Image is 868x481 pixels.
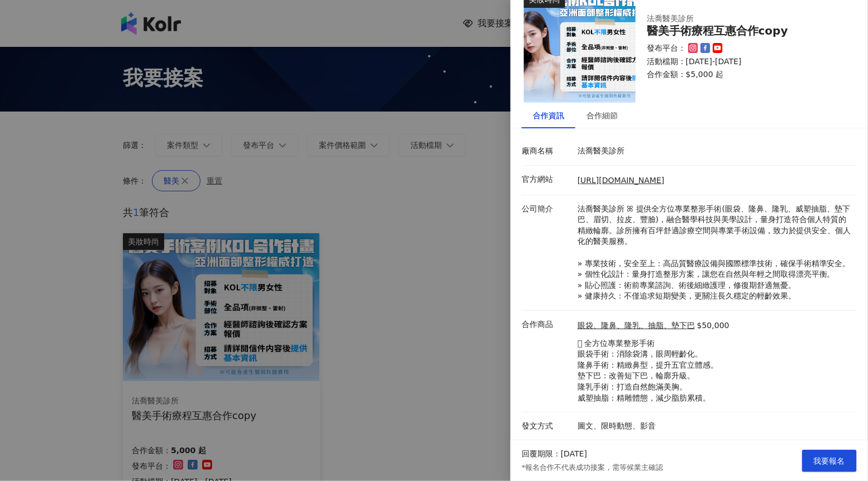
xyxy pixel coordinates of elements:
div: 法喬醫美診所 [647,13,826,25]
p: 回覆期限：[DATE] [522,449,587,460]
p: 發布平台： [647,43,686,54]
p: 發文方式 [522,421,572,432]
a: 眼袋、隆鼻、隆乳、抽脂、墊下巴 [578,320,695,331]
div: 合作資訊 [533,109,564,122]
p: 法喬醫美診所 [578,146,851,157]
div: 合作細節 [586,109,618,122]
p: 𖧷 全方位專業整形手術 眼袋手術：消除袋溝，眼周輕齡化。 隆鼻手術：精緻鼻型，提升五官立體感。 墊下巴：改善短下巴，輪廓升級。 隆乳手術：打造自然飽滿美胸。 威塑抽脂：精雕體態，減少脂肪累積。 [578,338,729,404]
a: [URL][DOMAIN_NAME] [578,176,665,185]
div: 醫美手術療程互惠合作copy [647,25,843,37]
p: *報名合作不代表成功接案，需等候業主確認 [522,463,664,473]
p: 合作商品 [522,319,572,330]
p: 公司簡介 [522,204,572,215]
p: 廠商名稱 [522,146,572,157]
p: 活動檔期：[DATE]-[DATE] [647,56,843,68]
span: 我要報名 [814,456,845,465]
button: 我要報名 [802,450,857,472]
p: 官方網站 [522,174,572,185]
p: 法喬醫美診所 ꕤ 提供全方位專業整形手術(眼袋、隆鼻、隆乳、威塑抽脂、墊下巴、眉切、拉皮、豐臉)，融合醫學科技與美學設計，量身打造符合個人特質的精緻輪廓。診所擁有百坪舒適診療空間與專業手術設備，... [578,204,851,302]
p: 合作金額： $5,000 起 [647,69,843,80]
p: 圖文、限時動態、影音 [578,421,851,432]
p: $50,000 [697,320,729,331]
